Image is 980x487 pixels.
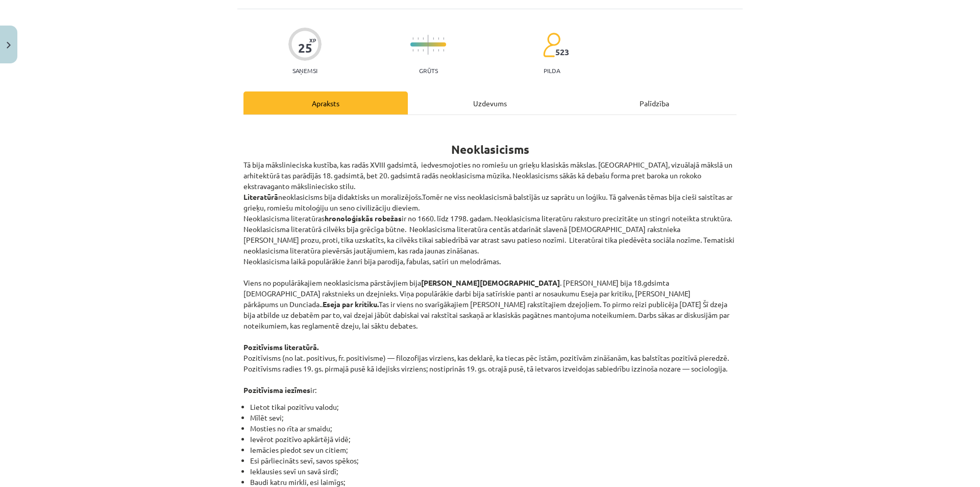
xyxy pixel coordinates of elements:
img: icon-short-line-57e1e144782c952c97e751825c79c345078a6d821885a25fce030b3d8c18986b.svg [438,49,439,52]
img: students-c634bb4e5e11cddfef0936a35e636f08e4e9abd3cc4e673bd6f9a4125e45ecb1.svg [543,32,560,58]
div: Uzdevums [408,91,572,114]
strong: hronoloģiskās robežas [325,214,402,223]
p: Tā bija mākslinieciska kustība, kas radās XVIII gadsimtā, iedvesmojoties no romiešu un grieķu kla... [243,159,737,396]
img: icon-short-line-57e1e144782c952c97e751825c79c345078a6d821885a25fce030b3d8c18986b.svg [418,37,419,40]
li: Iemācies piedot sev un citiem; [250,445,737,455]
img: icon-short-line-57e1e144782c952c97e751825c79c345078a6d821885a25fce030b3d8c18986b.svg [433,49,434,52]
p: Saņemsi [288,67,322,74]
strong: Pozitīvisms literatūrā. [243,342,318,352]
li: Mīlēt sevi; [250,412,737,423]
span: XP [309,37,316,43]
img: icon-close-lesson-0947bae3869378f0d4975bcd49f059093ad1ed9edebbc8119c70593378902aed.svg [7,42,11,49]
p: pilda [544,67,560,74]
span: 523 [555,48,569,57]
div: 25 [298,41,312,55]
img: icon-long-line-d9ea69661e0d244f92f715978eff75569469978d946b2353a9bb055b3ed8787d.svg [428,35,429,55]
img: icon-short-line-57e1e144782c952c97e751825c79c345078a6d821885a25fce030b3d8c18986b.svg [423,37,424,40]
p: Grūts [419,67,438,74]
li: Mosties no rīta ar smaidu; [250,423,737,434]
img: icon-short-line-57e1e144782c952c97e751825c79c345078a6d821885a25fce030b3d8c18986b.svg [443,37,444,40]
div: Apraksts [243,91,408,114]
strong: Neoklasicisms [451,142,529,157]
strong: [PERSON_NAME][DEMOGRAPHIC_DATA] [421,278,560,287]
img: icon-short-line-57e1e144782c952c97e751825c79c345078a6d821885a25fce030b3d8c18986b.svg [412,37,413,40]
strong: Pozitīvisma iezīmes [243,385,310,395]
li: Esi pārliecināts sevī, savos spēkos; [250,455,737,466]
img: icon-short-line-57e1e144782c952c97e751825c79c345078a6d821885a25fce030b3d8c18986b.svg [433,37,434,40]
img: icon-short-line-57e1e144782c952c97e751825c79c345078a6d821885a25fce030b3d8c18986b.svg [418,49,419,52]
strong: Literatūrā [243,192,278,201]
img: icon-short-line-57e1e144782c952c97e751825c79c345078a6d821885a25fce030b3d8c18986b.svg [443,49,444,52]
img: icon-short-line-57e1e144782c952c97e751825c79c345078a6d821885a25fce030b3d8c18986b.svg [438,37,439,40]
strong: Eseja par kritiku. [323,299,379,309]
li: Ieklausies sevī un savā sirdī; [250,466,737,477]
img: icon-short-line-57e1e144782c952c97e751825c79c345078a6d821885a25fce030b3d8c18986b.svg [423,49,424,52]
li: Lietot tikai pozitīvu valodu; [250,402,737,412]
img: icon-short-line-57e1e144782c952c97e751825c79c345078a6d821885a25fce030b3d8c18986b.svg [412,49,413,52]
li: Ievērot pozitīvo apkārtējā vidē; [250,434,737,445]
div: Palīdzība [572,91,737,114]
